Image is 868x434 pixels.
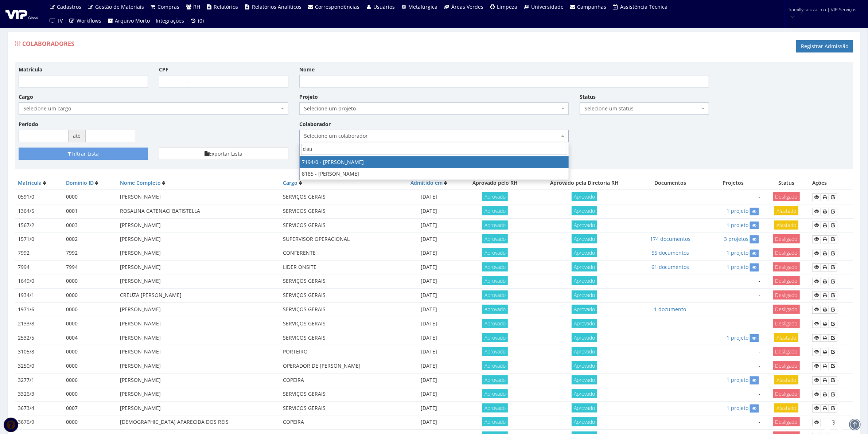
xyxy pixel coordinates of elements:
[15,204,63,218] td: 1364/5
[280,331,399,345] td: SERVICOS GERAIS
[77,17,101,24] span: Workflows
[117,288,280,302] td: CREUZA [PERSON_NAME]
[117,401,280,415] td: [PERSON_NAME]
[23,105,279,112] span: Selecione um cargo
[15,387,63,402] td: 3326/3
[727,376,748,383] a: 1 projeto
[19,148,148,160] button: Filtrar Lista
[15,415,63,430] td: 3676/9
[214,3,238,10] span: Relatórios
[727,249,748,256] a: 1 projeto
[399,302,459,317] td: [DATE]
[724,235,748,242] a: 3 projetos
[117,345,280,359] td: [PERSON_NAME]
[572,347,597,356] span: Aprovado
[572,192,597,201] span: Aprovado
[15,317,63,331] td: 2133/8
[572,262,597,271] span: Aprovado
[399,331,459,345] td: [DATE]
[399,345,459,359] td: [DATE]
[280,302,399,317] td: SERVIÇOS GERAIS
[572,276,597,285] span: Aprovado
[727,222,748,228] a: 1 projeto
[572,361,597,370] span: Aprovado
[703,302,763,317] td: -
[482,276,508,285] span: Aprovado
[773,389,800,398] span: Desligado
[252,3,301,10] span: Relatórios Analíticos
[572,305,597,314] span: Aprovado
[572,206,597,215] span: Aprovado
[482,403,508,413] span: Aprovado
[703,317,763,331] td: -
[280,260,399,274] td: LIDER ONSITE
[299,130,569,142] span: Selecione um colaborador
[15,246,63,260] td: 7992
[304,132,560,140] span: Selecione um colaborador
[5,8,38,19] img: logo
[15,288,63,302] td: 1934/1
[727,263,748,270] a: 1 projeto
[280,359,399,373] td: OPERADOR DE [PERSON_NAME]
[773,234,800,243] span: Desligado
[69,130,85,142] span: até
[482,248,508,257] span: Aprovado
[300,156,569,168] li: 7194/0 - [PERSON_NAME]
[451,3,483,10] span: Áreas Verdes
[482,361,508,370] span: Aprovado
[572,248,597,257] span: Aprovado
[482,347,508,356] span: Aprovado
[773,417,800,426] span: Desligado
[572,417,597,426] span: Aprovado
[19,93,33,101] label: Cargo
[572,290,597,300] span: Aprovado
[774,220,798,230] span: Afastado
[159,66,168,73] label: CPF
[280,387,399,402] td: SERVIÇOS GERAIS
[159,148,288,160] button: Exportar Lista
[373,3,395,10] span: Usuários
[399,415,459,430] td: [DATE]
[280,317,399,331] td: SERVIÇOS GERAIS
[773,361,800,370] span: Desligado
[703,359,763,373] td: -
[63,218,117,232] td: 0003
[117,190,280,204] td: [PERSON_NAME]
[651,249,689,256] a: 55 documentos
[117,260,280,274] td: [PERSON_NAME]
[399,401,459,415] td: [DATE]
[63,246,117,260] td: 7992
[774,375,798,384] span: Afastado
[15,218,63,232] td: 1567/2
[654,306,686,313] a: 1 documento
[482,389,508,398] span: Aprovado
[531,3,564,10] span: Universidade
[280,204,399,218] td: SERVICOS GERAIS
[15,359,63,373] td: 3250/0
[57,3,82,10] span: Cadastros
[399,387,459,402] td: [DATE]
[773,248,800,257] span: Desligado
[482,192,508,201] span: Aprovado
[63,373,117,387] td: 0006
[580,93,596,101] label: Status
[63,288,117,302] td: 0000
[115,17,150,24] span: Arquivo Morto
[620,3,667,10] span: Assistência Técnica
[19,66,42,73] label: Matrícula
[63,302,117,317] td: 0000
[774,333,798,342] span: Afastado
[482,290,508,300] span: Aprovado
[482,417,508,426] span: Aprovado
[399,373,459,387] td: [DATE]
[153,14,187,28] a: Integrações
[198,17,204,24] span: (0)
[572,319,597,328] span: Aprovado
[18,179,42,186] a: Matrícula
[399,260,459,274] td: [DATE]
[572,375,597,384] span: Aprovado
[315,3,360,10] span: Correspondências
[577,3,607,10] span: Campanhas
[409,3,438,10] span: Metalúrgica
[15,345,63,359] td: 3105/8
